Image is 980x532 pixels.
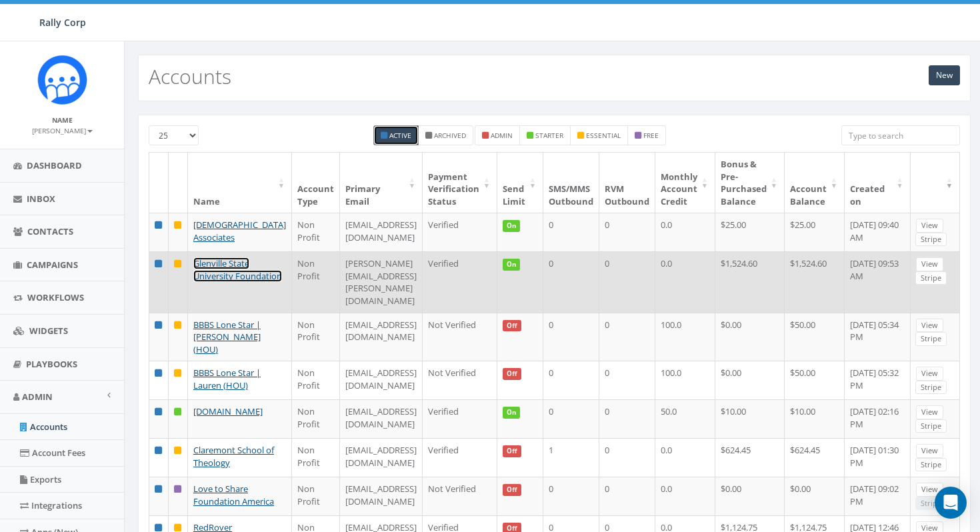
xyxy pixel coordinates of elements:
td: $0.00 [715,477,785,515]
a: View [916,257,943,271]
small: Active [389,131,411,140]
td: [DATE] 02:16 PM [845,399,911,438]
a: View [916,219,943,233]
span: Campaigns [27,259,78,271]
a: Stripe [915,233,947,247]
a: Love to Share Foundation America [193,483,274,507]
td: 0 [599,213,655,251]
span: Off [503,445,521,457]
td: [DATE] 09:40 AM [845,213,911,251]
span: Widgets [29,325,68,337]
td: Verified [423,399,497,438]
td: $0.00 [715,313,785,361]
td: Non Profit [292,438,340,477]
a: BBBS Lone Star | Lauren (HOU) [193,367,261,391]
td: $1,524.60 [715,251,785,312]
td: [EMAIL_ADDRESS][DOMAIN_NAME] [340,399,423,438]
small: [PERSON_NAME] [32,126,93,135]
td: 0 [599,438,655,477]
a: Stripe [915,271,947,285]
td: $25.00 [715,213,785,251]
td: Non Profit [292,251,340,312]
th: Bonus &amp; Pre-Purchased Balance: activate to sort column ascending [715,153,785,213]
th: Name: activate to sort column ascending [188,153,292,213]
td: 0 [599,477,655,515]
td: 0.0 [655,251,715,312]
a: BBBS Lone Star | [PERSON_NAME] (HOU) [193,319,261,355]
a: View [916,444,943,458]
span: Workflows [27,291,84,303]
td: $624.45 [715,438,785,477]
a: [DEMOGRAPHIC_DATA] Associates [193,219,286,243]
th: Account Type [292,153,340,213]
th: Created on: activate to sort column ascending [845,153,911,213]
td: $624.45 [785,438,845,477]
td: Non Profit [292,213,340,251]
td: Not Verified [423,477,497,515]
small: admin [491,131,513,140]
td: Verified [423,438,497,477]
td: $10.00 [715,399,785,438]
span: Playbooks [26,358,77,370]
td: [DATE] 01:30 PM [845,438,911,477]
span: Off [503,320,521,332]
a: [DOMAIN_NAME] [193,405,263,417]
td: [PERSON_NAME][EMAIL_ADDRESS][PERSON_NAME][DOMAIN_NAME] [340,251,423,312]
td: [EMAIL_ADDRESS][DOMAIN_NAME] [340,477,423,515]
td: Non Profit [292,399,340,438]
td: 0 [543,399,599,438]
th: RVM Outbound [599,153,655,213]
span: On [503,407,520,419]
span: On [503,259,520,271]
td: $0.00 [715,361,785,399]
td: 0.0 [655,213,715,251]
td: 0 [599,399,655,438]
td: [EMAIL_ADDRESS][DOMAIN_NAME] [340,313,423,361]
td: 50.0 [655,399,715,438]
span: Off [503,484,521,496]
td: Non Profit [292,477,340,515]
a: Stripe [915,332,947,346]
td: 0 [599,313,655,361]
th: Account Balance: activate to sort column ascending [785,153,845,213]
td: 0 [599,361,655,399]
td: 100.0 [655,361,715,399]
td: 0 [543,313,599,361]
small: free [643,131,659,140]
a: View [916,319,943,333]
span: On [503,220,520,232]
th: Payment Verification Status : activate to sort column ascending [423,153,497,213]
td: 0 [599,251,655,312]
td: Verified [423,251,497,312]
td: Non Profit [292,313,340,361]
a: View [916,483,943,497]
td: [DATE] 05:34 PM [845,313,911,361]
a: Stripe [915,419,947,433]
td: 1 [543,438,599,477]
td: [EMAIL_ADDRESS][DOMAIN_NAME] [340,438,423,477]
div: Open Intercom Messenger [935,487,967,519]
span: Rally Corp [39,16,86,29]
small: essential [586,131,621,140]
a: Stripe [915,458,947,472]
a: View [916,405,943,419]
td: 0.0 [655,438,715,477]
a: Stripe [915,381,947,395]
td: $50.00 [785,361,845,399]
th: Primary Email : activate to sort column ascending [340,153,423,213]
td: $1,524.60 [785,251,845,312]
td: 0 [543,213,599,251]
td: Verified [423,213,497,251]
td: $0.00 [785,477,845,515]
small: starter [535,131,563,140]
a: [PERSON_NAME] [32,124,93,136]
td: 0.0 [655,477,715,515]
td: $10.00 [785,399,845,438]
td: [DATE] 09:02 PM [845,477,911,515]
td: [EMAIL_ADDRESS][DOMAIN_NAME] [340,213,423,251]
td: 0 [543,477,599,515]
span: Off [503,368,521,380]
input: Type to search [841,125,960,145]
span: Inbox [27,193,55,205]
a: Glenville State University Foundation [193,257,282,282]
